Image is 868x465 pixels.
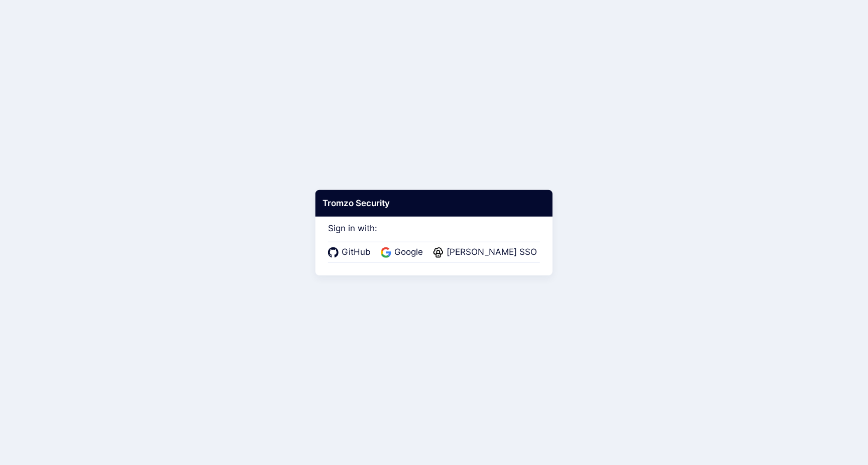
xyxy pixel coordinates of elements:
a: Google [381,246,426,259]
div: Sign in with: [328,209,540,262]
div: Tromzo Security [315,190,553,217]
span: Google [391,246,426,259]
a: GitHub [328,246,374,259]
a: [PERSON_NAME] SSO [433,246,540,259]
span: GitHub [339,246,374,259]
span: [PERSON_NAME] SSO [444,246,540,259]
